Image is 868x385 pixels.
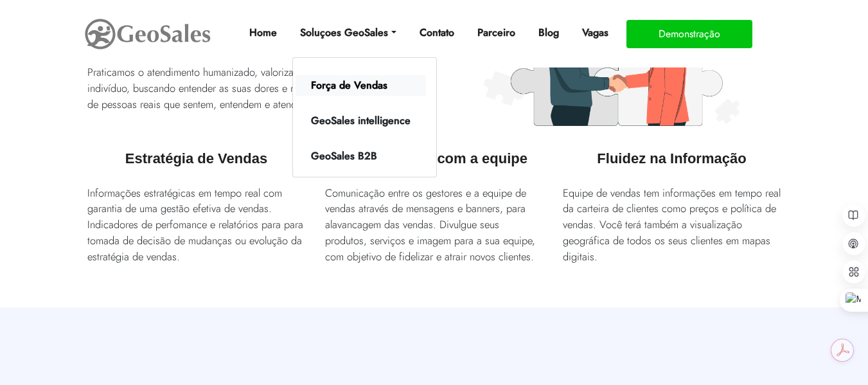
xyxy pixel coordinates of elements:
p: Comunicação entre os gestores e a equipe de vendas através de mensagens e banners, para alavancag... [325,185,544,265]
a: Blog [533,20,564,46]
a: Parceiro [472,20,520,46]
h3: Estratégia de Vendas [87,138,306,174]
a: Vagas [577,20,614,46]
img: GeoSales [84,16,212,52]
a: Soluçoes GeoSales [295,20,401,46]
a: GeoSales intelligence [296,111,426,131]
p: Informações estratégicas em tempo real com garantia de uma gestão efetiva de vendas. Indicadores ... [87,185,306,265]
button: Demonstração [626,20,752,48]
h3: Fluidez na Informação [563,138,781,174]
a: GeoSales B2B [296,146,426,166]
p: Equipe de vendas tem informações em tempo real da carteira de clientes como preços e política de ... [563,185,781,265]
a: Contato [414,20,459,46]
p: Praticamos o atendimento humanizado, valorizando o cliente enquanto indivíduo, buscando entender ... [87,64,425,112]
a: Força de Vendas [296,75,426,96]
a: Home [244,20,282,46]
